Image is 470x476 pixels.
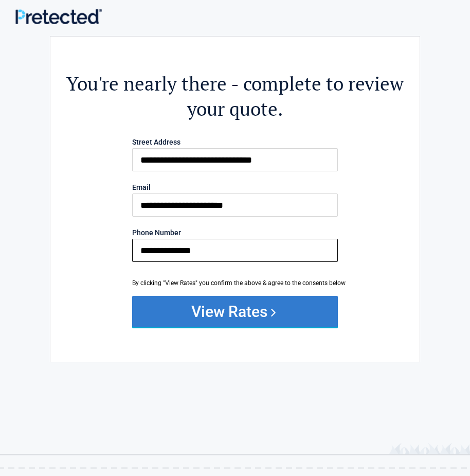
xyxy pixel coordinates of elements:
label: Phone Number [132,229,338,236]
label: Street Address [132,138,338,146]
div: By clicking "View Rates" you confirm the above & agree to the consents below [132,278,338,288]
h2: You're nearly there - complete to review your quote. [56,71,414,121]
label: Email [132,184,338,191]
button: View Rates [132,296,338,327]
img: Main Logo [15,9,102,25]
